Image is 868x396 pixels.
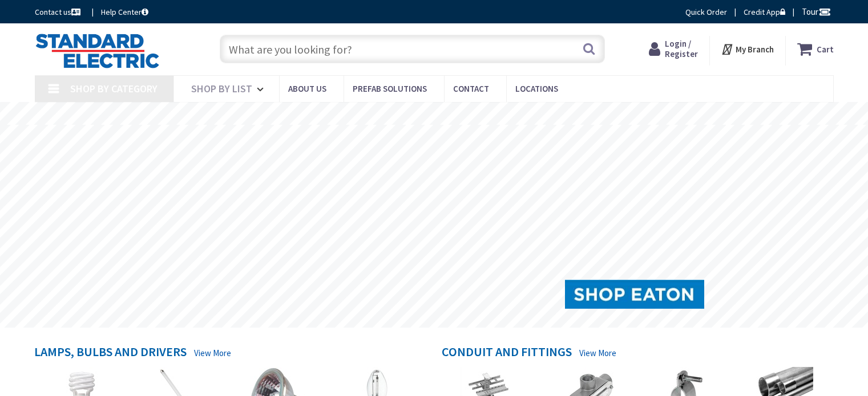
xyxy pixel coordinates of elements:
[453,83,489,94] span: Contact
[579,347,616,359] a: View More
[194,347,231,359] a: View More
[649,39,698,59] a: Login / Register
[34,345,187,361] h4: Lamps, Bulbs and Drivers
[35,6,83,18] a: Contact us
[288,83,326,94] span: About Us
[254,108,639,121] rs-layer: [MEDICAL_DATA]: Our Commitment to Our Employees and Customers
[817,39,834,59] strong: Cart
[191,82,252,95] span: Shop By List
[797,39,834,59] a: Cart
[442,345,572,361] h4: Conduit and Fittings
[685,6,727,18] a: Quick Order
[802,6,831,17] span: Tour
[35,33,160,68] img: Standard Electric
[736,44,774,55] strong: My Branch
[721,39,774,59] div: My Branch
[353,83,427,94] span: Prefab Solutions
[70,82,158,95] span: Shop By Category
[515,83,558,94] span: Locations
[101,6,148,18] a: Help Center
[665,38,698,59] span: Login / Register
[744,6,785,18] a: Credit App
[220,35,605,63] input: What are you looking for?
